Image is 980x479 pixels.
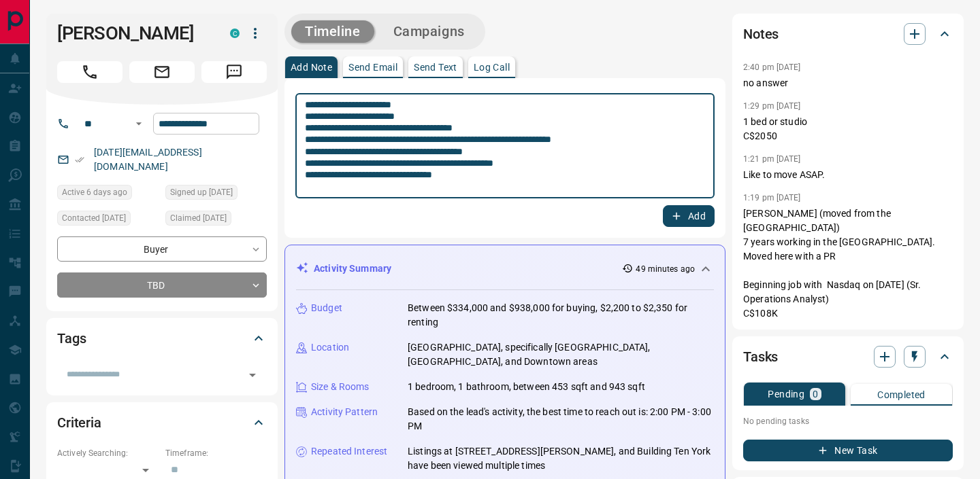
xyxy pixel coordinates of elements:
p: Activity Summary [314,262,391,276]
p: Repeated Interest [311,444,387,459]
p: 1:19 pm [DATE] [743,193,801,202]
p: 1:29 pm [DATE] [743,101,801,111]
h2: Criteria [57,412,101,433]
p: 1 bedroom, 1 bathroom, between 453 sqft and 943 sqft [408,380,645,394]
p: 0 [813,389,818,399]
p: Based on the lead's activity, the best time to reach out is: 2:00 PM - 3:00 PM [408,405,714,433]
span: Contacted [DATE] [62,211,126,225]
div: Tue Aug 05 2025 [57,185,159,204]
p: Budget [311,301,342,315]
button: Campaigns [380,20,478,43]
div: Tags [57,322,267,355]
div: Tasks [743,340,953,373]
span: Email [129,61,195,83]
button: New Task [743,440,953,461]
a: [DATE][EMAIL_ADDRESS][DOMAIN_NAME] [94,147,202,172]
p: Between $334,000 and $938,000 for buying, $2,200 to $2,350 for renting [408,301,714,330]
h1: [PERSON_NAME] [57,22,210,44]
p: Like to move ASAP. [743,168,953,182]
p: Size & Rooms [311,380,370,394]
div: Buyer [57,236,267,262]
p: Listings at [STREET_ADDRESS][PERSON_NAME], and Building Ten York have been viewed multiple times [408,444,714,473]
button: Timeline [291,20,374,43]
p: Send Text [414,63,457,72]
p: Activity Pattern [311,405,378,419]
p: 1 bed or studio C$2050 [743,115,953,143]
p: Log Call [474,63,510,72]
button: Open [243,366,262,385]
p: Pending [768,389,804,399]
p: Send Email [348,63,397,72]
p: No pending tasks [743,411,953,431]
span: Claimed [DATE] [170,211,227,225]
span: Signed up [DATE] [170,185,233,199]
p: Completed [877,390,926,400]
button: Add [663,205,715,227]
svg: Email Verified [75,155,84,164]
p: [GEOGRAPHIC_DATA], specifically [GEOGRAPHIC_DATA], [GEOGRAPHIC_DATA], and Downtown areas [408,340,714,369]
p: 2:40 pm [DATE] [743,63,801,72]
div: Activity Summary49 minutes ago [296,256,714,281]
p: no answer [743,76,953,90]
p: Actively Searching: [57,447,159,459]
h2: Tags [57,327,86,349]
div: condos.ca [230,29,240,38]
h2: Tasks [743,346,778,368]
h2: Notes [743,23,779,45]
p: Location [311,340,349,355]
span: Message [201,61,267,83]
div: TBD [57,272,267,298]
p: [PERSON_NAME] (moved from the [GEOGRAPHIC_DATA]) 7 years working in the [GEOGRAPHIC_DATA]. Moved ... [743,207,953,321]
div: Notes [743,18,953,50]
span: Active 6 days ago [62,185,127,199]
p: Timeframe: [165,447,267,459]
p: 1:21 pm [DATE] [743,154,801,164]
div: Tue Apr 25 2023 [165,185,267,204]
div: Criteria [57,406,267,439]
p: Add Note [291,63,332,72]
div: Mon May 01 2023 [57,211,159,230]
button: Open [131,116,147,132]
p: 49 minutes ago [636,263,695,275]
div: Tue Jul 15 2025 [165,211,267,230]
span: Call [57,61,122,83]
